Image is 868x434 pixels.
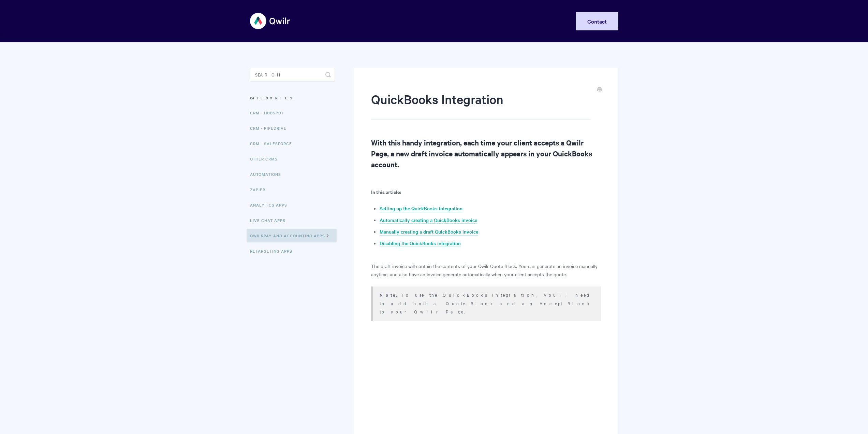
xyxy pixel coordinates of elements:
[250,213,291,227] a: Live Chat Apps
[250,106,289,120] a: CRM - HubSpot
[380,291,592,316] p: To use the QuickBooks integration, you'll need to add both a Quote Block and an Accept Block to y...
[380,228,478,236] a: Manually creating a draft QuickBooks invoice
[250,198,292,212] a: Analytics Apps
[597,86,602,94] a: Print this Article
[250,8,291,34] img: Qwilr Help Center
[371,90,590,120] h1: QuickBooks Integration
[380,240,461,247] a: Disabling the QuickBooks integration
[371,137,601,170] h2: With this handy integration, each time your client accepts a Qwilr Page, a new draft invoice auto...
[250,183,270,196] a: Zapier
[250,244,297,258] a: Retargeting Apps
[250,68,335,82] input: Search
[250,121,292,135] a: CRM - Pipedrive
[247,229,337,242] a: QwilrPay and Accounting Apps
[380,216,477,224] a: Automatically creating a QuickBooks invoice
[250,137,297,150] a: CRM - Salesforce
[250,152,283,166] a: Other CRMs
[250,92,335,104] h3: Categories
[576,12,618,30] a: Contact
[371,262,601,278] p: The draft invoice will contain the contents of your Qwilr Quote Block. You can generate an invoic...
[380,205,462,212] a: Setting up the QuickBooks integration
[380,292,401,298] strong: Note:
[250,167,286,181] a: Automations
[371,188,401,195] b: In this article:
